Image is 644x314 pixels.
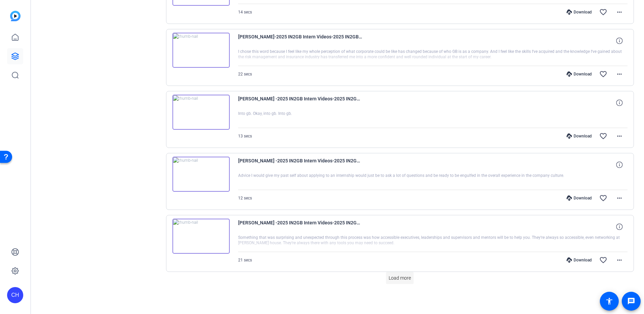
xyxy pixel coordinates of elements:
span: 13 secs [238,134,252,138]
mat-icon: more_horiz [615,70,623,78]
span: 22 secs [238,72,252,76]
div: Download [563,71,595,77]
mat-icon: more_horiz [615,8,623,16]
div: Download [563,9,595,15]
mat-icon: message [627,297,635,305]
div: Download [563,195,595,201]
span: 12 secs [238,196,252,200]
mat-icon: more_horiz [615,256,623,264]
div: Download [563,133,595,139]
span: [PERSON_NAME] -2025 IN2GB Intern Videos-2025 IN2GB Intern Videos-1754065375953-webcam [238,219,363,235]
button: Load more [386,272,414,284]
mat-icon: favorite_border [599,194,607,202]
span: 21 secs [238,258,252,262]
span: [PERSON_NAME]-2025 IN2GB Intern Videos-2025 IN2GB Intern Videos-1754067303211-webcam [238,33,363,49]
div: CH [7,287,23,303]
mat-icon: more_horiz [615,132,623,140]
img: thumb-nail [172,157,230,192]
mat-icon: favorite_border [599,132,607,140]
img: thumb-nail [172,33,230,68]
mat-icon: accessibility [605,297,613,305]
span: Load more [389,275,411,282]
mat-icon: favorite_border [599,70,607,78]
span: [PERSON_NAME] -2025 IN2GB Intern Videos-2025 IN2GB Intern Videos-1754065552801-webcam [238,95,363,111]
span: 14 secs [238,10,252,14]
div: Download [563,257,595,263]
span: [PERSON_NAME] -2025 IN2GB Intern Videos-2025 IN2GB Intern Videos-1754065491766-webcam [238,157,363,173]
mat-icon: favorite_border [599,256,607,264]
img: thumb-nail [172,95,230,130]
mat-icon: more_horiz [615,194,623,202]
mat-icon: favorite_border [599,8,607,16]
img: thumb-nail [172,219,230,254]
img: blue-gradient.svg [10,11,21,21]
